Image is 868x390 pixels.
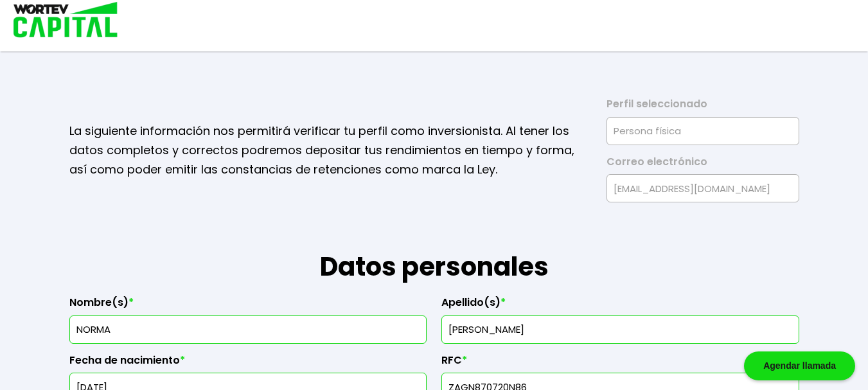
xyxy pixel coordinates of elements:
p: La siguiente información nos permitirá verificar tu perfil como inversionista. Al tener los datos... [69,121,589,179]
h1: Datos personales [69,202,799,286]
div: Agendar llamada [744,351,855,380]
label: Nombre(s) [69,296,427,315]
label: RFC [441,354,799,373]
label: Fecha de nacimiento [69,354,427,373]
label: Perfil seleccionado [607,98,799,117]
label: Apellido(s) [441,296,799,315]
label: Correo electrónico [607,155,799,175]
